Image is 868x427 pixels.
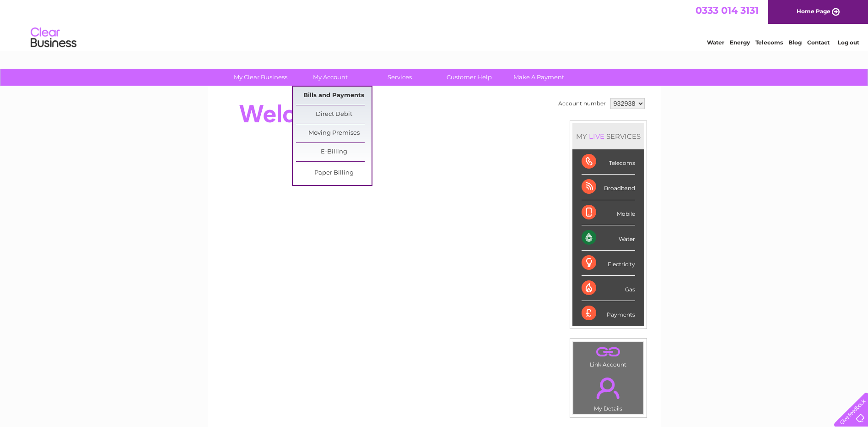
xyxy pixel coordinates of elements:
[362,69,437,86] a: Services
[572,123,644,149] div: MY SERVICES
[292,69,368,86] a: My Account
[30,24,77,52] img: logo.png
[582,225,635,251] div: Water
[695,5,759,16] a: 0333 014 3131
[582,149,635,175] div: Telecoms
[223,69,298,86] a: My Clear Business
[582,175,635,200] div: Broadband
[296,143,372,161] a: E-Billing
[296,124,372,142] a: Moving Premises
[730,39,750,46] a: Energy
[296,164,372,182] a: Paper Billing
[838,39,859,46] a: Log out
[576,344,641,360] a: .
[218,5,651,44] div: Clear Business is a trading name of Verastar Limited (registered in [GEOGRAPHIC_DATA] No. 3667643...
[582,301,635,326] div: Payments
[556,96,608,111] td: Account number
[573,341,644,370] td: Link Account
[296,105,372,124] a: Direct Debit
[582,251,635,276] div: Electricity
[582,200,635,225] div: Mobile
[707,39,724,46] a: Water
[576,372,641,404] a: .
[755,39,783,46] a: Telecoms
[501,69,577,86] a: Make A Payment
[587,132,606,141] div: LIVE
[296,87,372,105] a: Bills and Payments
[431,69,507,86] a: Customer Help
[788,39,802,46] a: Blog
[807,39,830,46] a: Contact
[573,370,644,415] td: My Details
[582,276,635,301] div: Gas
